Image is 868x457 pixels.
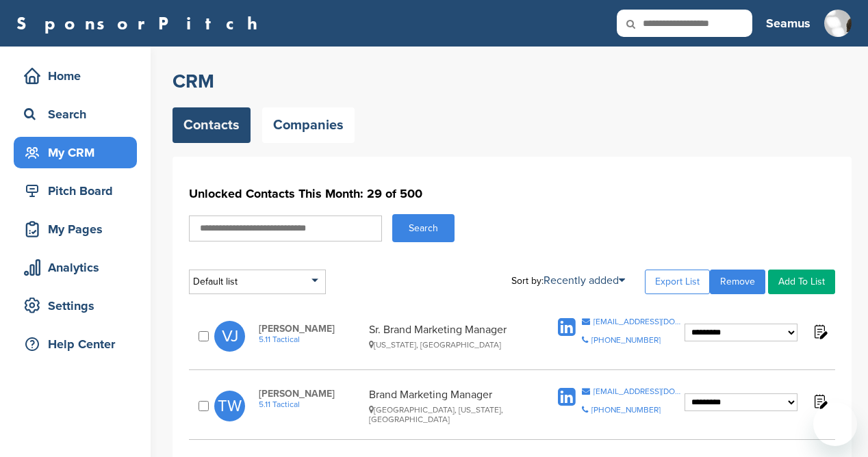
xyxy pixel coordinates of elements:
[369,405,532,424] div: [GEOGRAPHIC_DATA], [US_STATE], [GEOGRAPHIC_DATA]
[14,328,137,360] a: Help Center
[766,14,810,33] h3: Seamus
[262,107,355,143] a: Companies
[173,69,852,94] h2: CRM
[21,293,137,318] div: Settings
[811,393,828,410] img: Notes
[369,388,532,424] div: Brand Marketing Manager
[14,290,137,322] a: Settings
[21,140,137,165] div: My CRM
[214,321,245,352] span: VJ
[21,102,137,127] div: Search
[591,406,661,414] div: [PHONE_NUMBER]
[392,214,455,242] button: Search
[21,179,137,203] div: Pitch Board
[189,270,326,294] div: Default list
[21,332,137,356] div: Help Center
[14,137,137,168] a: My CRM
[645,270,710,294] a: Export List
[766,8,810,38] a: Seamus
[259,323,362,335] span: [PERSON_NAME]
[21,255,137,280] div: Analytics
[259,388,362,400] span: [PERSON_NAME]
[768,270,835,294] a: Add To List
[591,336,661,344] div: [PHONE_NUMBER]
[259,335,362,344] a: 5.11 Tactical
[544,274,625,287] a: Recently added
[593,317,685,326] div: [EMAIL_ADDRESS][DOMAIN_NAME]
[14,175,137,207] a: Pitch Board
[511,275,625,286] div: Sort by:
[173,107,251,143] a: Contacts
[189,181,835,206] h1: Unlocked Contacts This Month: 29 of 500
[811,323,828,340] img: Notes
[14,252,137,283] a: Analytics
[14,60,137,92] a: Home
[710,270,765,294] a: Remove
[14,213,137,245] a: My Pages
[214,391,245,421] span: TW
[16,14,266,32] a: SponsorPitch
[813,402,857,446] iframe: Button to launch messaging window
[21,64,137,88] div: Home
[369,340,532,350] div: [US_STATE], [GEOGRAPHIC_DATA]
[21,217,137,241] div: My Pages
[369,323,532,350] div: Sr. Brand Marketing Manager
[14,99,137,130] a: Search
[593,387,685,395] div: [EMAIL_ADDRESS][DOMAIN_NAME]
[259,400,362,409] a: 5.11 Tactical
